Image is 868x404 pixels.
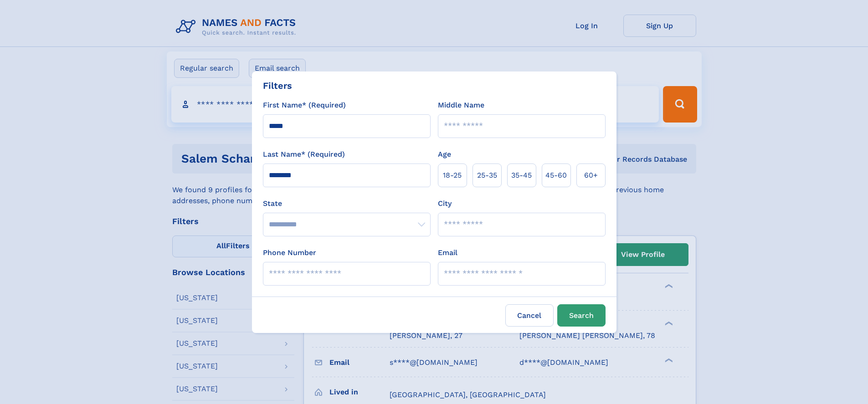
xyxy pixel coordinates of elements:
[263,100,346,111] label: First Name* (Required)
[438,149,451,160] label: Age
[438,198,452,209] label: City
[557,304,606,327] button: Search
[443,170,462,181] span: 18‑25
[263,247,316,258] label: Phone Number
[505,304,554,327] label: Cancel
[477,170,497,181] span: 25‑35
[511,170,532,181] span: 35‑45
[263,198,431,209] label: State
[438,247,457,258] label: Email
[545,170,567,181] span: 45‑60
[263,79,292,92] div: Filters
[584,170,598,181] span: 60+
[263,149,345,160] label: Last Name* (Required)
[438,100,484,111] label: Middle Name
